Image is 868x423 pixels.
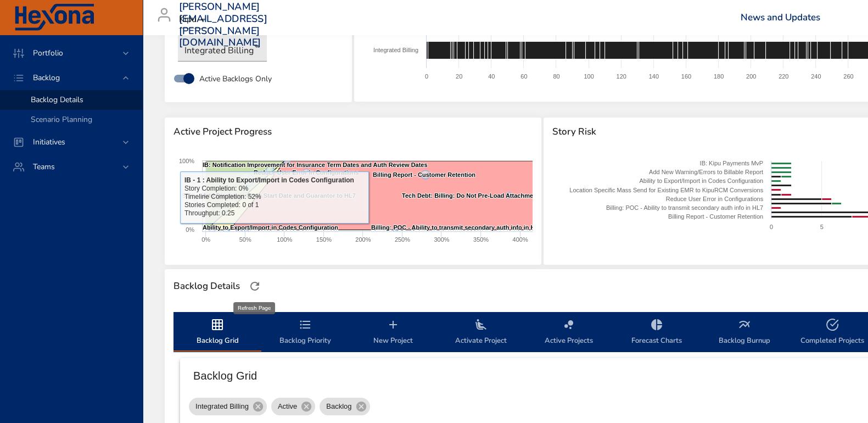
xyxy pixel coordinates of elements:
[24,137,74,147] span: Initiatives
[606,204,763,211] text: Billing: POC - Ability to transmit secondary auth info in HL7
[648,73,658,80] text: 140
[681,73,691,80] text: 160
[189,401,255,412] span: Integrated Billing
[271,401,304,412] span: Active
[201,236,210,243] text: 0%
[180,318,255,347] span: Backlog Grid
[203,162,428,168] text: IB: Notification Improvement for Insurance Term Dates and Auth Review Dates
[182,192,194,199] text: 50%
[402,192,542,199] text: Tech Debt: Billing: Do Not Pre-Load Attachments
[699,160,763,166] text: IB: Kipu Payments MvP
[843,73,853,80] text: 260
[741,11,820,24] a: News and Updates
[714,73,724,80] text: 180
[24,48,72,58] span: Portfolio
[707,318,782,347] span: Backlog Burnup
[520,73,527,80] text: 60
[179,11,210,29] div: Kipu
[316,236,332,243] text: 150%
[648,169,763,175] text: Add New Warning/Errors to Billable Report
[239,236,251,243] text: 50%
[820,224,823,230] text: 5
[186,226,194,233] text: 0%
[179,158,194,164] text: 100%
[811,73,821,80] text: 240
[569,187,763,193] text: Location Specific Mass Send for Existing EMR to KipuRCM Conversions
[173,126,533,137] span: Active Project Progress
[31,94,83,105] span: Backlog Details
[488,73,495,80] text: 40
[254,169,359,176] text: Reduce User Error in Configurations
[395,236,410,243] text: 250%
[746,73,756,80] text: 200
[356,318,430,347] span: New Project
[203,192,356,199] text: Add Diagnosis Code Start Date and Guarantor to HL7
[373,47,418,53] text: Integrated Billing
[553,73,559,80] text: 80
[371,224,542,231] text: Billing: POC - Ability to transmit secondary auth info in HL7
[13,4,96,31] img: Hexona
[425,73,428,80] text: 0
[31,114,92,125] span: Scenario Planning
[456,73,462,80] text: 20
[203,224,338,231] text: Ability to Export/Import in Codes Configuration
[355,236,371,243] text: 200%
[619,318,694,347] span: Forecast Charts
[268,318,343,347] span: Backlog Priority
[179,1,267,48] h3: [PERSON_NAME][EMAIL_ADDRESS][PERSON_NAME][DOMAIN_NAME]
[24,73,69,83] span: Backlog
[584,73,593,80] text: 100
[769,224,772,230] text: 0
[434,236,449,243] text: 300%
[668,213,763,220] text: Billing Report - Customer Retention
[616,73,626,80] text: 120
[531,318,606,347] span: Active Projects
[373,171,475,178] text: Billing Report - Customer Retention
[320,398,369,415] div: Backlog
[320,401,358,412] span: Backlog
[444,318,518,347] span: Activate Project
[199,73,272,85] span: Active Backlogs Only
[178,31,267,62] div: Integrated Billing
[170,277,243,295] div: Backlog Details
[639,177,763,184] text: Ability to Export/Import in Codes Configuration
[512,236,528,243] text: 400%
[271,398,315,415] div: Active
[665,196,763,202] text: Reduce User Error in Configurations
[473,236,489,243] text: 350%
[24,162,64,172] span: Teams
[189,398,267,415] div: Integrated Billing
[779,73,788,80] text: 220
[277,236,292,243] text: 100%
